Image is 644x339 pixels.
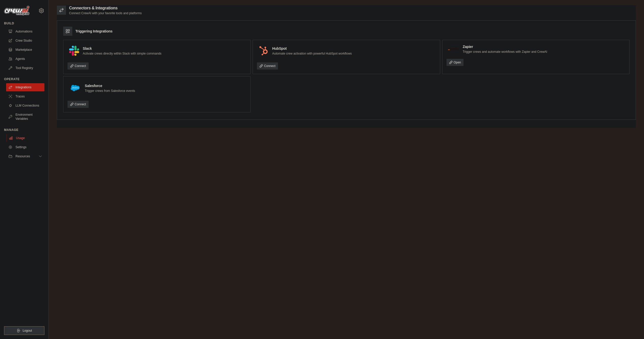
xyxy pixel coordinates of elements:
[69,5,142,11] h2: Connectors & Integrations
[4,77,44,81] div: Operate
[68,101,89,108] a: Connect
[272,46,352,51] h4: HubSpot
[23,329,32,333] span: Logout
[75,29,112,34] h3: Triggering Integrations
[68,62,89,70] a: Connect
[4,21,44,25] div: Build
[6,64,44,72] a: Tool Registry
[6,83,44,91] a: Integrations
[69,11,142,15] p: Connect CrewAI with your favorite tools and platforms
[6,143,44,151] a: Settings
[4,128,44,132] div: Manage
[272,52,352,56] p: Automate crew activation with powerful HubSpot workflows
[6,92,44,100] a: Traces
[6,37,44,45] a: Crew Studio
[85,83,135,88] h4: Salesforce
[6,111,44,123] a: Environment Variables
[69,46,79,56] img: Slack Logo
[463,44,547,49] h4: Zapier
[6,46,44,54] a: Marketplace
[258,46,269,56] img: HubSpot Logo
[447,59,464,66] a: Open
[6,101,44,110] a: LLM Connections
[6,27,44,36] a: Automations
[83,46,161,51] h4: Slack
[85,89,135,93] p: Trigger crews from Salesforce events
[448,47,459,50] img: Zapier Logo
[69,82,81,94] img: Salesforce Logo
[463,50,547,54] p: Trigger crews and automate workflows with Zapier and CrewAI
[6,55,44,63] a: Agents
[4,326,44,335] button: Logout
[257,62,278,70] a: Connect
[4,6,29,15] img: Logo
[6,152,44,160] button: Resources
[83,52,161,56] p: Activate crews directly within Slack with simple commands
[7,134,45,142] a: Usage
[15,154,30,158] span: Resources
